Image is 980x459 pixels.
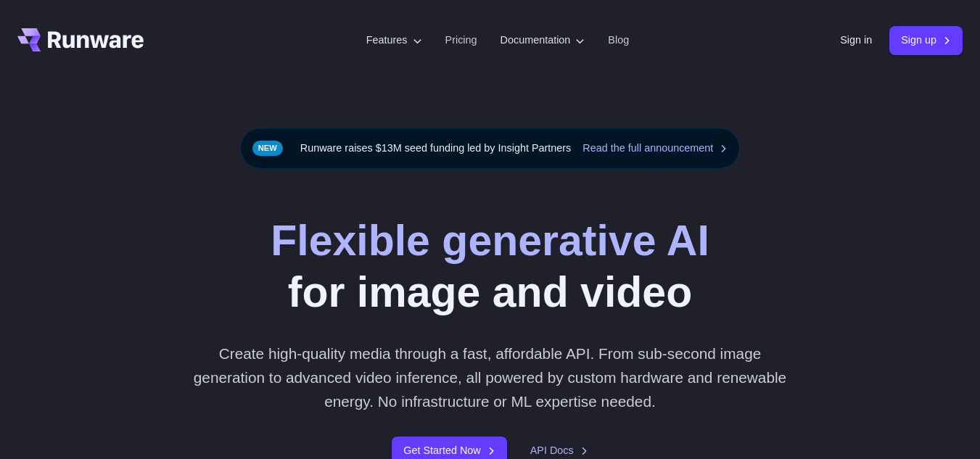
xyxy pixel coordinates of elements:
[17,28,144,51] a: Go to /
[271,217,709,265] strong: Flexible generative AI
[445,32,477,49] a: Pricing
[188,342,793,414] p: Create high-quality media through a fast, affordable API. From sub-second image generation to adv...
[889,26,963,54] a: Sign up
[240,128,741,169] div: Runware raises $13M seed funding led by Insight Partners
[366,32,422,49] label: Features
[840,32,872,49] a: Sign in
[530,442,588,459] a: API Docs
[271,215,709,318] h1: for image and video
[608,32,629,49] a: Blog
[501,32,585,49] label: Documentation
[582,140,728,157] a: Read the full announcement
